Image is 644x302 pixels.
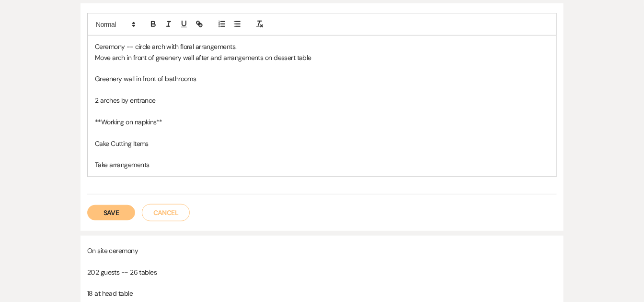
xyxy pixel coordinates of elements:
p: Ceremony -- circle arch with floral arrangements. [95,41,549,52]
p: Greenery wall in front of bathrooms [95,73,549,84]
button: Cancel [142,204,190,221]
p: 2 arches by entrance [95,95,549,106]
p: Move arch in front of greenery wall after and arrangements on dessert table [95,52,549,63]
p: Cake Cutting Items [95,138,549,149]
p: 202 guests -- 26 tables [87,267,557,278]
p: **Working on napkins** [95,117,549,127]
p: 18 at head table [87,288,557,299]
p: Take arrangements [95,159,549,170]
p: On site ceremony [87,245,557,256]
button: Save [87,205,135,220]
